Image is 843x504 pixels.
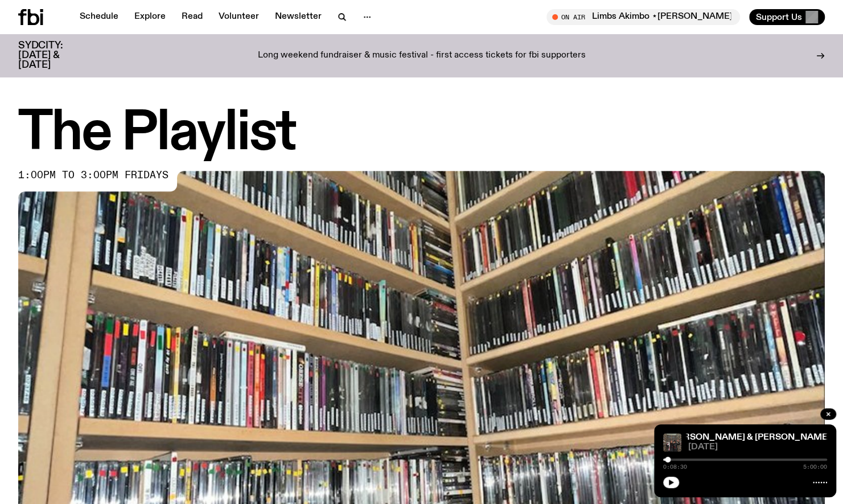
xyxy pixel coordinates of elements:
a: Schedule [73,9,125,25]
button: Support Us [749,9,825,25]
a: Volunteer [212,9,266,25]
h3: SYDCITY: [DATE] & [DATE] [18,41,91,70]
p: Long weekend fundraiser & music festival - first access tickets for fbi supporters [258,51,586,61]
a: The Allnighter with [PERSON_NAME] & [PERSON_NAME] [590,433,830,442]
a: Newsletter [268,9,328,25]
h1: The Playlist [18,108,825,159]
button: On AirLimbs Akimbo ⋆[PERSON_NAME]⋆ [546,9,740,25]
a: Read [175,9,209,25]
span: Support Us [756,12,802,22]
span: 5:00:00 [803,464,827,470]
span: [DATE] [688,443,827,452]
span: 0:08:30 [663,464,687,470]
a: Explore [128,9,172,25]
span: 1:00pm to 3:00pm fridays [18,171,168,180]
